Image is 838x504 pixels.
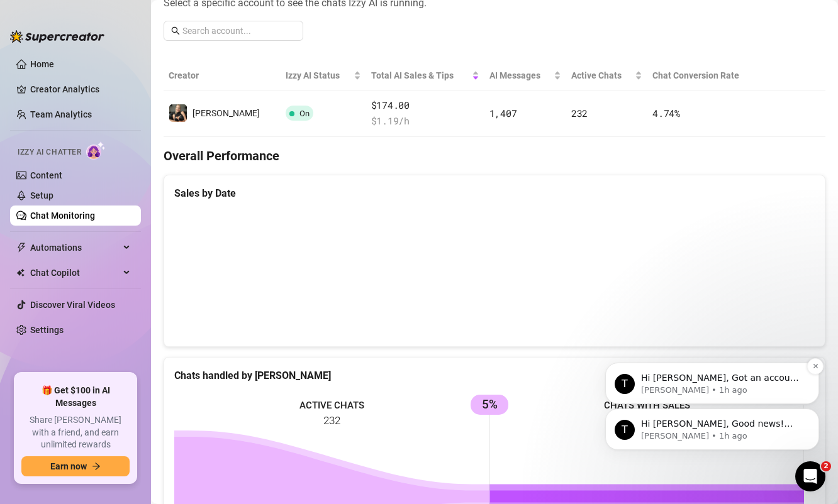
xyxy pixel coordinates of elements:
th: AI Messages [484,61,566,90]
iframe: Intercom notifications message [586,283,838,470]
iframe: Intercom live chat [795,461,825,491]
span: 🎁 Get $100 in AI Messages [21,385,130,409]
th: Active Chats [566,61,647,90]
span: 232 [571,107,588,119]
img: Stacy [169,104,187,122]
span: Active Chats [571,68,632,82]
span: 4.74 % [652,107,680,119]
span: $174.00 [371,98,479,113]
a: Discover Viral Videos [30,300,115,310]
button: Earn nowarrow-right [21,456,130,476]
a: Team Analytics [30,109,92,119]
span: $ 1.19 /h [371,114,479,129]
img: logo-BBDzfeDw.svg [10,30,104,43]
span: Izzy AI Status [286,68,351,82]
img: Chat Copilot [16,268,25,277]
th: Izzy AI Status [281,61,366,90]
img: AI Chatter [86,141,106,160]
span: 1,407 [489,107,517,119]
span: search [171,26,180,35]
a: Setup [30,190,53,200]
div: Chats handled by [PERSON_NAME] [174,368,815,383]
span: Total AI Sales & Tips [371,68,469,82]
span: AI Messages [489,68,551,82]
span: On [299,109,310,118]
span: Earn now [50,461,87,471]
th: Total AI Sales & Tips [366,61,484,90]
span: arrow-right [92,462,101,471]
span: Izzy AI Chatter [18,146,81,158]
span: 2 [821,461,831,471]
h4: Overall Performance [164,147,825,165]
a: Settings [30,325,64,335]
a: Home [30,59,54,69]
span: Share [PERSON_NAME] with a friend, and earn unlimited rewards [21,414,130,451]
th: Creator [164,61,281,90]
span: [PERSON_NAME] [193,108,260,118]
a: Creator Analytics [30,79,131,99]
th: Chat Conversion Rate [647,61,759,90]
div: Sales by Date [174,185,815,201]
span: Automations [30,238,120,258]
span: thunderbolt [16,243,26,253]
a: Chat Monitoring [30,211,95,221]
span: Chat Copilot [30,263,120,283]
a: Content [30,170,62,180]
input: Search account... [182,24,296,38]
